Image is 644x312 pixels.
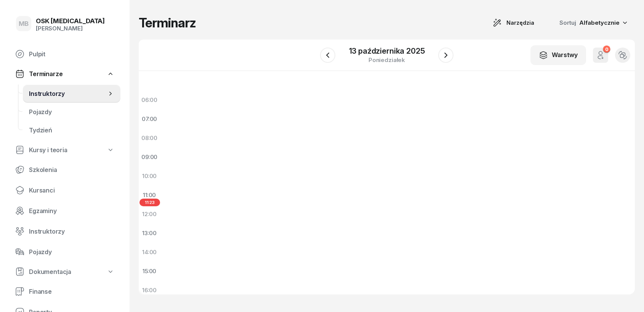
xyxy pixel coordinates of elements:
span: MB [19,21,29,27]
span: Kursy i teoria [29,146,67,154]
div: 07:00 [139,109,160,128]
div: 0 [603,45,610,53]
button: Sortuj Alfabetycznie [550,16,635,30]
span: Szkolenia [29,166,114,174]
a: Terminarze [9,65,120,82]
span: Egzaminy [29,207,114,215]
a: Finanse [9,282,120,301]
h1: Terminarz [139,16,196,30]
div: poniedziałek [349,57,425,63]
button: Narzędzia [486,15,541,30]
div: OSK [MEDICAL_DATA] [36,18,105,24]
div: 08:00 [139,128,160,147]
div: 09:00 [139,147,160,166]
span: Kursanci [29,187,114,194]
a: Pojazdy [9,243,120,261]
a: Kursy i teoria [9,142,120,158]
span: Instruktorzy [29,90,107,97]
div: 14:00 [139,242,160,261]
a: Instruktorzy [23,84,120,103]
div: [PERSON_NAME] [36,25,105,32]
a: Tydzień [23,121,120,139]
span: Pulpit [29,51,114,58]
div: 13 października 2025 [349,47,425,55]
div: 11:00 [139,185,160,204]
a: Szkolenia [9,161,120,179]
span: Dokumentacja [29,268,71,275]
div: Warstwy [539,51,578,60]
button: 0 [593,48,608,63]
span: Terminarze [29,70,62,78]
div: 12:00 [139,204,160,223]
span: Instruktorzy [29,228,114,235]
a: Pulpit [9,45,120,63]
div: 15:00 [139,261,160,280]
span: Pojazdy [29,108,114,116]
span: Finanse [29,288,114,295]
a: Kursanci [9,181,120,199]
span: Pojazdy [29,248,114,256]
a: Egzaminy [9,202,120,220]
div: 06:00 [139,90,160,109]
span: Narzędzia [506,18,534,27]
div: 13:00 [139,223,160,242]
a: Instruktorzy [9,222,120,240]
div: 16:00 [139,280,160,299]
span: Sortuj [559,19,578,26]
a: Dokumentacja [9,263,120,280]
a: Pojazdy [23,103,120,121]
span: Alfabetycznie [579,19,620,26]
div: 10:00 [139,166,160,185]
span: Tydzień [29,127,114,134]
span: 11:23 [139,199,160,206]
button: Warstwy [530,45,586,65]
